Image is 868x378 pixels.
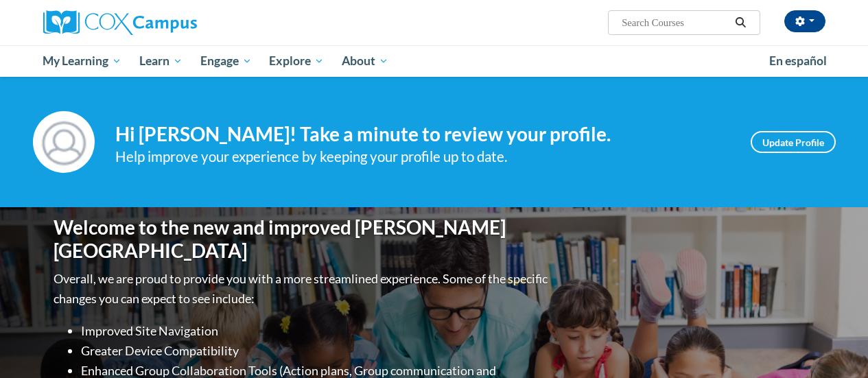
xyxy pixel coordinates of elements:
span: Explore [269,53,324,69]
a: Update Profile [751,131,836,153]
button: Account Settings [784,10,825,32]
h4: Hi [PERSON_NAME]! Take a minute to review your profile. [115,123,730,146]
a: Engage [191,45,261,77]
img: Profile Image [33,111,95,173]
button: Search [730,14,751,31]
span: Learn [139,53,183,69]
input: Search Courses [620,14,730,31]
iframe: Button to launch messaging window [813,323,857,367]
p: Overall, we are proud to provide you with a more streamlined experience. Some of the specific cha... [54,269,551,309]
a: En español [760,47,836,75]
img: Cox Campus [43,10,197,35]
span: About [342,53,388,69]
span: Engage [200,53,252,69]
span: En español [769,54,827,68]
a: About [333,45,397,77]
li: Greater Device Compatibility [81,341,551,361]
div: Help improve your experience by keeping your profile up to date. [115,145,730,168]
a: My Learning [34,45,131,77]
div: Main menu [33,45,836,77]
h1: Welcome to the new and improved [PERSON_NAME][GEOGRAPHIC_DATA] [54,216,551,262]
a: Learn [130,45,191,77]
li: Improved Site Navigation [81,321,551,341]
span: My Learning [43,53,121,69]
a: Explore [260,45,333,77]
a: Cox Campus [43,10,290,35]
